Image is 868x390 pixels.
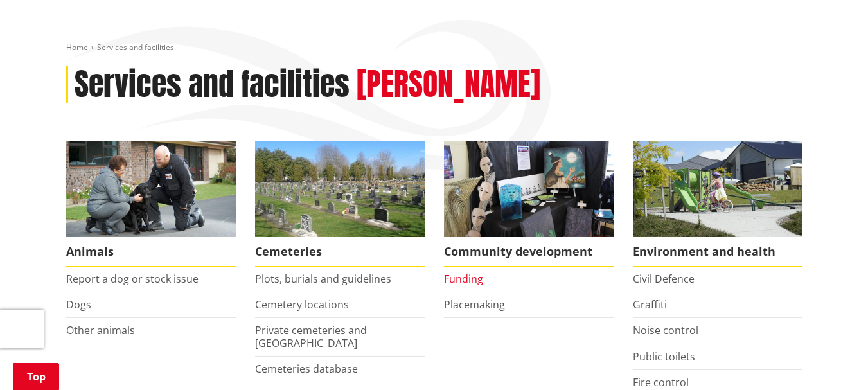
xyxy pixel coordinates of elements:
img: Matariki Travelling Suitcase Art Exhibition [444,141,614,237]
a: Noise control [633,323,698,337]
a: Dogs [66,297,91,312]
a: Public toilets [633,350,695,364]
nav: breadcrumb [66,42,802,53]
span: Services and facilities [97,42,174,53]
a: Top [13,363,59,390]
a: Home [66,42,88,53]
a: Plots, burials and guidelines [255,272,391,286]
a: Cemetery locations [255,297,349,312]
img: Huntly Cemetery [255,141,425,237]
a: Waikato District Council Animal Control team Animals [66,141,236,267]
img: Animal Control [66,141,236,237]
a: Report a dog or stock issue [66,272,199,286]
img: New housing in Pokeno [633,141,802,237]
span: Community development [444,237,614,267]
span: Environment and health [633,237,802,267]
a: Huntly Cemetery Cemeteries [255,141,425,267]
a: Private cemeteries and [GEOGRAPHIC_DATA] [255,323,367,350]
span: Cemeteries [255,237,425,267]
a: Funding [444,272,483,286]
a: Cemeteries database [255,362,358,376]
span: Animals [66,237,236,267]
h1: Services and facilities [75,66,350,103]
a: Graffiti [633,297,667,312]
a: Civil Defence [633,272,695,286]
a: Matariki Travelling Suitcase Art Exhibition Community development [444,141,614,267]
iframe: Messenger Launcher [809,336,855,382]
a: Other animals [66,323,135,337]
h2: [PERSON_NAME] [357,66,540,103]
a: Placemaking [444,297,505,312]
a: New housing in Pokeno Environment and health [633,141,802,267]
a: Fire control [633,375,689,389]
